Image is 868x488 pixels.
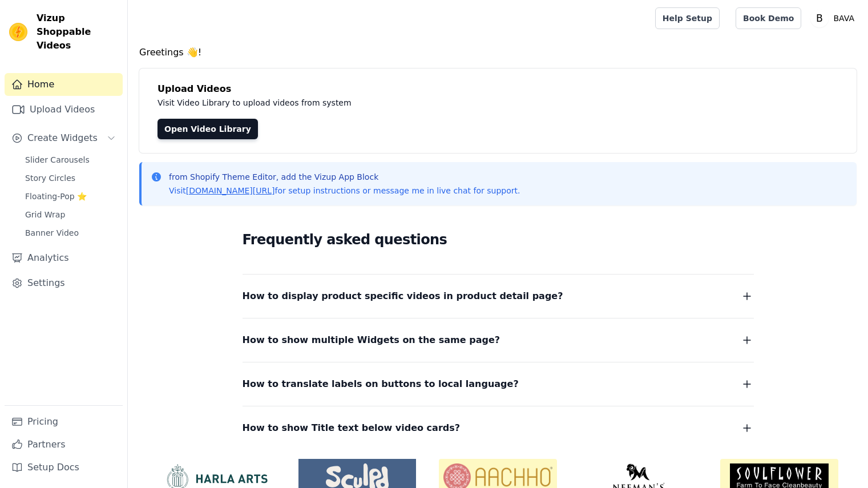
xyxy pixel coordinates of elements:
[243,332,754,348] button: How to show multiple Widgets on the same page?
[139,46,857,59] h4: Greetings 👋!
[243,228,754,251] h2: Frequently asked questions
[158,96,669,110] p: Visit Video Library to upload videos from system
[5,98,123,121] a: Upload Videos
[27,131,98,145] span: Create Widgets
[736,7,801,29] a: Book Demo
[5,456,123,479] a: Setup Docs
[18,225,123,241] a: Banner Video
[18,170,123,186] a: Story Circles
[25,172,75,184] span: Story Circles
[25,227,79,239] span: Banner Video
[243,420,461,436] span: How to show Title text below video cards?
[25,154,90,166] span: Slider Carousels
[5,410,123,433] a: Pricing
[25,191,87,202] span: Floating-Pop ⭐
[9,23,27,41] img: Vizup
[18,152,123,168] a: Slider Carousels
[829,8,859,29] p: BAVA
[158,82,838,96] h4: Upload Videos
[186,186,275,195] a: [DOMAIN_NAME][URL]
[5,73,123,96] a: Home
[37,11,118,53] span: Vizup Shoppable Videos
[5,272,123,295] a: Settings
[243,288,754,304] button: How to display product specific videos in product detail page?
[655,7,720,29] a: Help Setup
[5,247,123,269] a: Analytics
[817,13,823,24] text: B
[158,119,258,139] a: Open Video Library
[810,8,859,29] button: B BAVA
[25,209,65,220] span: Grid Wrap
[18,188,123,204] a: Floating-Pop ⭐
[243,332,500,348] span: How to show multiple Widgets on the same page?
[243,288,563,304] span: How to display product specific videos in product detail page?
[5,433,123,456] a: Partners
[18,207,123,223] a: Grid Wrap
[243,376,519,392] span: How to translate labels on buttons to local language?
[169,171,520,183] p: from Shopify Theme Editor, add the Vizup App Block
[243,376,754,392] button: How to translate labels on buttons to local language?
[5,127,123,150] button: Create Widgets
[169,185,520,196] p: Visit for setup instructions or message me in live chat for support.
[243,420,754,436] button: How to show Title text below video cards?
